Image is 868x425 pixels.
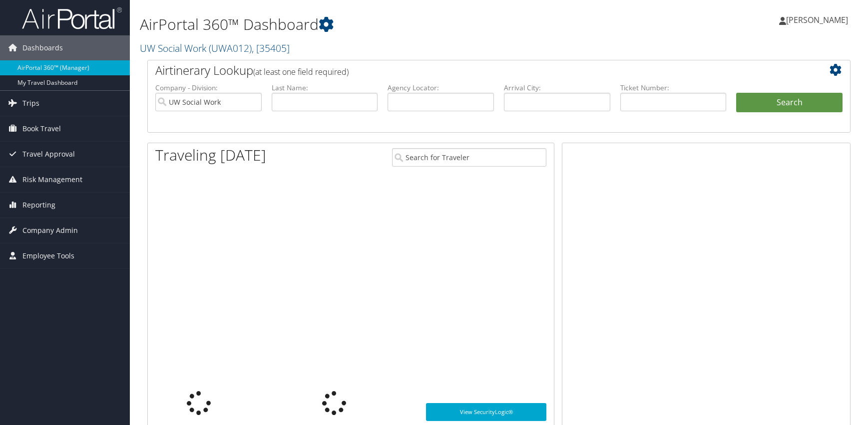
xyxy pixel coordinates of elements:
h2: Airtinerary Lookup [155,62,784,79]
input: Search for Traveler [392,148,546,167]
h1: Traveling [DATE] [155,145,266,166]
span: Book Travel [22,116,61,141]
a: UW Social Work [140,41,290,55]
span: (at least one field required) [253,66,349,77]
h1: AirPortal 360™ Dashboard [140,14,619,35]
a: [PERSON_NAME] [779,5,858,35]
label: Arrival City: [504,83,610,93]
span: Trips [22,91,39,116]
span: Reporting [22,193,55,217]
span: ( UWA012 ) [209,41,252,55]
button: Search [736,93,843,113]
span: Risk Management [22,167,82,192]
span: Dashboards [22,35,63,60]
span: Travel Approval [22,142,75,167]
span: [PERSON_NAME] [786,14,848,25]
a: View SecurityLogic® [426,403,546,421]
label: Ticket Number: [620,83,727,93]
span: , [ 35405 ] [252,41,290,55]
label: Company - Division: [155,83,262,93]
span: Company Admin [22,218,78,243]
img: airportal-logo.png [22,6,122,30]
label: Agency Locator: [388,83,494,93]
label: Last Name: [272,83,378,93]
span: Employee Tools [22,243,74,268]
